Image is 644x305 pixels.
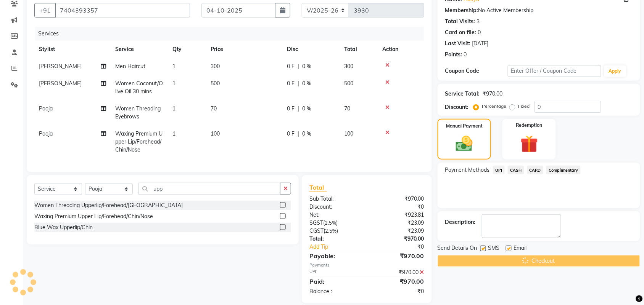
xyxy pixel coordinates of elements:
span: 1 [172,130,175,137]
span: 0 % [302,105,311,113]
div: ₹970.00 [367,277,430,286]
img: _gift.svg [515,133,544,155]
div: 3 [477,18,480,26]
div: Balance : [304,287,367,295]
div: [DATE] [472,40,489,48]
div: ₹23.09 [367,219,430,227]
div: Last Visit: [445,40,471,48]
th: Action [378,41,424,58]
span: 0 % [302,130,311,138]
div: ( ) [304,219,367,227]
label: Fixed [518,103,530,110]
div: ₹970.00 [367,235,430,243]
span: 2.5% [325,228,336,234]
span: 70 [344,105,350,112]
span: 500 [211,80,220,87]
span: Payment Methods [445,166,490,174]
span: CGST [309,227,324,234]
div: Paid: [304,277,367,286]
button: +91 [34,3,56,18]
div: ₹970.00 [367,251,430,260]
span: Women Coconut/Olive Oil 30 mins [115,80,163,95]
div: ₹23.09 [367,227,430,235]
span: 0 F [287,80,295,88]
span: Email [514,244,527,254]
span: Men Haircut [115,63,145,70]
div: ₹970.00 [367,195,430,203]
span: UPI [493,166,505,174]
th: Service [111,41,168,58]
span: Pooja [39,105,53,112]
span: [PERSON_NAME] [39,80,82,87]
span: 1 [172,105,175,112]
span: | [298,62,299,70]
div: Coupon Code [445,67,508,75]
span: 0 % [302,80,311,88]
div: Membership: [445,6,478,14]
span: 300 [211,63,220,70]
div: Women Threading Upperlip/Forehead/[GEOGRAPHIC_DATA] [34,201,183,209]
span: 70 [211,105,217,112]
div: ₹923.81 [367,211,430,219]
th: Stylist [34,41,111,58]
span: CARD [527,166,544,174]
div: UPI [304,268,367,276]
span: Pooja [39,130,53,137]
span: 0 % [302,62,311,70]
div: Discount: [445,103,469,111]
div: Discount: [304,203,367,211]
div: Waxing Premium Upper Lip/Forehead/Chin/Nose [34,212,153,220]
span: CASH [508,166,524,174]
div: Net: [304,211,367,219]
div: ₹970.00 [483,90,503,98]
div: Blue Wax Upperlip/Chin [34,224,93,232]
div: Total Visits: [445,18,475,26]
div: 0 [464,51,467,59]
input: Search by Name/Mobile/Email/Code [55,3,190,18]
span: | [298,80,299,88]
span: 0 F [287,62,295,70]
span: 500 [344,80,353,87]
img: _cash.svg [451,134,478,153]
span: Send Details On [438,244,477,254]
span: SGST [309,219,323,226]
th: Total [340,41,378,58]
span: Waxing Premium Upper Lip/Forehead/Chin/Nose [115,130,163,153]
label: Manual Payment [446,123,483,129]
span: | [298,105,299,113]
div: Services [35,27,430,41]
span: 1 [172,80,175,87]
div: ₹0 [367,203,430,211]
a: Add Tip [304,243,377,251]
span: Total [309,184,327,192]
div: 0 [478,29,481,37]
th: Qty [168,41,206,58]
input: Search or Scan [138,183,280,195]
span: SMS [488,244,500,254]
span: 1 [172,63,175,70]
div: Payable: [304,251,367,260]
label: Redemption [516,122,543,129]
div: ₹0 [377,243,430,251]
div: Sub Total: [304,195,367,203]
div: ( ) [304,227,367,235]
div: ₹0 [367,287,430,295]
span: 0 F [287,105,295,113]
div: Service Total: [445,90,480,98]
div: No Active Membership [445,6,633,14]
span: | [298,130,299,138]
span: 100 [344,130,353,137]
div: Description: [445,218,476,226]
span: 0 F [287,130,295,138]
span: Women Threading Eyebrows [115,105,161,120]
input: Enter Offer / Coupon Code [508,65,601,77]
span: 300 [344,63,353,70]
div: ₹970.00 [367,268,430,276]
div: Points: [445,51,462,59]
div: Payments [309,262,424,268]
span: [PERSON_NAME] [39,63,82,70]
span: Complimentary [546,166,581,174]
button: Apply [604,65,626,77]
th: Disc [282,41,340,58]
div: Card on file: [445,29,477,37]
